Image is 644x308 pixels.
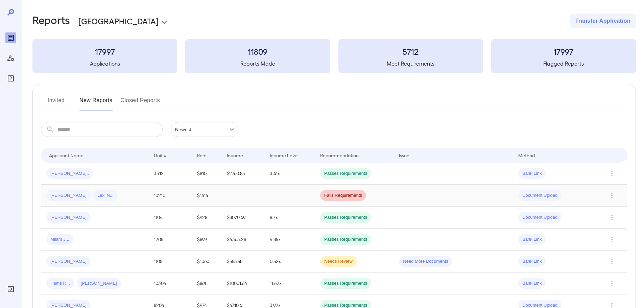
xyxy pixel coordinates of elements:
[264,251,315,273] td: 0.52x
[46,236,73,243] span: Milam J...
[78,16,159,26] p: [GEOGRAPHIC_DATA]
[5,73,16,84] div: FAQ
[46,280,74,287] span: Hams R...
[270,151,299,159] div: Income Level
[606,168,617,179] button: Row Actions
[221,207,264,229] td: $8070.69
[264,207,315,229] td: 8.7x
[320,192,366,199] span: Fails Requirements
[192,185,221,207] td: $1414
[148,273,191,294] td: 10304
[606,256,617,267] button: Row Actions
[5,32,16,43] div: Reports
[148,185,191,207] td: 10210
[32,39,636,73] summary: 17997Applications11809Reports Made5712Meet Requirements17997Flagged Reports
[171,122,238,137] div: Newest
[41,95,71,111] button: Invited
[185,46,330,57] h3: 11809
[5,53,16,64] div: Manage Users
[320,236,371,243] span: Passes Requirements
[518,258,546,265] span: Bank Link
[606,212,617,223] button: Row Actions
[197,151,208,159] div: Rent
[77,280,121,287] span: [PERSON_NAME]
[518,192,562,199] span: Document Upload
[518,236,546,243] span: Bank Link
[264,273,315,294] td: 11.62x
[148,251,191,273] td: 1105
[320,214,371,221] span: Passes Requirements
[264,163,315,185] td: 3.41x
[185,60,330,68] h5: Reports Made
[338,46,483,57] h3: 5712
[192,273,221,294] td: $861
[221,163,264,185] td: $2760.83
[46,192,91,199] span: [PERSON_NAME]
[606,234,617,245] button: Row Actions
[338,60,483,68] h5: Meet Requirements
[518,280,546,287] span: Bank Link
[154,151,167,159] div: Unit #
[264,185,315,207] td: -
[121,95,160,111] button: Closed Reports
[192,163,221,185] td: $810
[399,258,452,265] span: Need More Documents
[570,14,636,28] button: Transfer Application
[148,163,191,185] td: 3312
[264,229,315,251] td: 4.85x
[46,170,93,177] span: [PERSON_NAME]..
[148,207,191,229] td: 1104
[518,151,535,159] div: Method
[93,192,118,199] span: Lexi N...
[46,258,91,265] span: [PERSON_NAME]
[192,207,221,229] td: $928
[192,229,221,251] td: $899
[491,46,636,57] h3: 17997
[221,251,264,273] td: $555.58
[46,214,91,221] span: [PERSON_NAME]
[606,190,617,201] button: Row Actions
[49,151,84,159] div: Applicant Name
[491,60,636,68] h5: Flagged Reports
[320,280,371,287] span: Passes Requirements
[227,151,243,159] div: Income
[221,229,264,251] td: $4363.28
[606,278,617,289] button: Row Actions
[399,151,410,159] div: Issue
[5,284,16,294] div: Log Out
[32,14,70,28] h2: Reports
[320,151,359,159] div: Recommendation
[518,214,562,221] span: Document Upload
[32,60,177,68] h5: Applications
[221,273,264,294] td: $10001.64
[148,229,191,251] td: 1205
[320,170,371,177] span: Passes Requirements
[518,170,546,177] span: Bank Link
[32,46,177,57] h3: 17997
[192,251,221,273] td: $1060
[320,258,357,265] span: Needs Review
[79,95,113,111] button: New Reports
